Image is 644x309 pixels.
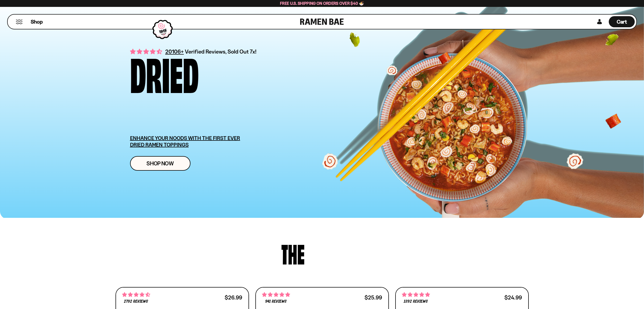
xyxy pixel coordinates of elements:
[404,299,428,304] span: 1392 reviews
[124,299,148,304] span: 2792 reviews
[617,19,627,25] span: Cart
[402,291,430,298] span: 4.76 stars
[31,18,43,25] span: Shop
[281,240,305,266] div: The
[225,295,242,300] div: $26.99
[31,16,43,27] a: Shop
[609,15,635,29] a: Cart
[130,54,199,91] div: Dried
[185,48,257,55] span: Verified Reviews, Sold Out 7x!
[365,295,382,300] div: $25.99
[16,20,23,24] button: Mobile Menu Trigger
[146,161,174,166] span: Shop Now
[130,156,190,171] a: Shop Now
[504,295,522,300] div: $24.99
[262,291,290,298] span: 4.75 stars
[122,291,150,298] span: 4.68 stars
[280,1,364,6] span: Free U.S. Shipping on Orders over $40 🍜
[265,299,287,304] span: 941 reviews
